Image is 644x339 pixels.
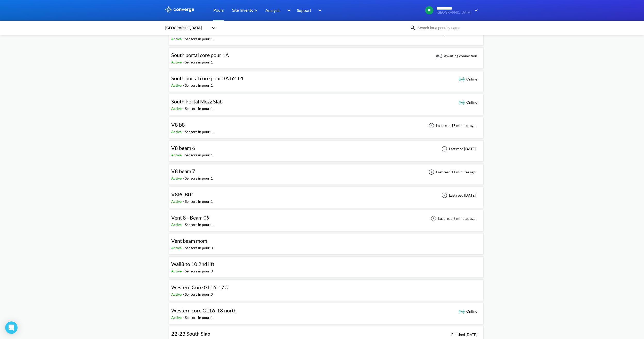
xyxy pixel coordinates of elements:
[171,330,210,337] span: 22-23 South Slab
[171,292,183,296] span: Active
[185,292,213,297] div: Sensors in pour: 0
[416,25,478,31] input: Search for a pour by name
[171,153,183,157] span: Active
[183,176,185,180] span: -
[171,315,183,320] span: Active
[165,25,209,31] div: [GEOGRAPHIC_DATA]
[171,60,183,64] span: Active
[171,261,214,267] span: Wall8 to 10 2nd lift
[165,6,195,13] img: logo_ewhite.svg
[169,169,484,174] a: V8 beam 7Active-Sensors in pour:1Last read 11 minutes ago
[171,37,183,41] span: Active
[183,222,185,227] span: -
[183,315,185,320] span: -
[171,145,195,151] span: V8 beam 6
[169,77,484,81] a: South portal core pour 3A b2-b1Active-Sensors in pour:1 Online
[171,246,183,250] span: Active
[459,76,465,82] img: online_icon.svg
[171,222,183,227] span: Active
[183,60,185,64] span: -
[171,238,207,244] span: Vent beam mom
[439,146,477,152] div: Last read [DATE]
[183,130,185,134] span: -
[410,25,416,31] img: icon-search.svg
[171,269,183,273] span: Active
[185,175,213,181] div: Sensors in pour: 1
[185,245,213,251] div: Sensors in pour: 0
[185,315,213,320] div: Sensors in pour: 1
[169,286,484,290] a: Western Core GL16-17CActive-Sensors in pour:0
[171,98,223,104] span: South Portal Mezz Slab
[436,53,477,59] div: Awaiting connection
[183,83,185,87] span: -
[171,52,229,58] span: South portal core pour 1A
[426,169,477,175] div: Last read 11 minutes ago
[171,307,237,313] span: Western core GL16-18 north
[297,7,311,13] span: Support
[459,99,477,106] div: Online
[183,37,185,41] span: -
[183,246,185,250] span: -
[426,123,477,129] div: Last read 15 minutes ago
[185,222,213,228] div: Sensors in pour: 1
[171,130,183,134] span: Active
[171,122,185,128] span: V8 b8
[171,284,228,290] span: Western Core GL16-17C
[169,146,484,151] a: V8 beam 6Active-Sensors in pour:1Last read [DATE]
[183,292,185,296] span: -
[185,106,213,111] div: Sensors in pour: 1
[183,106,185,111] span: -
[436,11,471,14] span: [GEOGRAPHIC_DATA]
[459,99,465,106] img: online_icon.svg
[169,262,484,267] a: Wall8 to 10 2nd liftActive-Sensors in pour:0
[169,100,484,104] a: South Portal Mezz SlabActive-Sensors in pour:1 Online
[185,152,213,158] div: Sensors in pour: 1
[171,106,183,111] span: Active
[169,332,484,336] a: 22-23 South SlabFinished-Sensors in pour:3 Finished [DATE]
[265,7,280,13] span: Analysis
[171,191,194,197] span: V8PCB01
[169,309,484,313] a: Western core GL16-18 northActive-Sensors in pour:1 Online
[459,308,465,314] img: online_icon.svg
[185,199,213,204] div: Sensors in pour: 1
[171,83,183,87] span: Active
[183,153,185,157] span: -
[171,214,210,221] span: Vent 8 - Beam 09
[185,59,213,65] div: Sensors in pour: 1
[169,53,484,58] a: South portal core pour 1AActive-Sensors in pour:1 Awaiting connection
[169,193,484,197] a: V8PCB01Active-Sensors in pour:1Last read [DATE]
[450,332,477,337] div: Finished [DATE]
[169,239,484,244] a: Vent beam momActive-Sensors in pour:0
[171,199,183,204] span: Active
[459,308,477,314] div: Online
[315,7,323,13] img: downArrow.svg
[171,75,244,81] span: South portal core pour 3A b2-b1
[471,7,479,13] img: downArrow.svg
[183,269,185,273] span: -
[284,7,292,13] img: downArrow.svg
[5,321,18,334] div: Open Intercom Messenger
[185,83,213,88] div: Sensors in pour: 1
[169,123,484,127] a: V8 b8Active-Sensors in pour:1Last read 15 minutes ago
[183,199,185,204] span: -
[171,176,183,180] span: Active
[185,268,213,274] div: Sensors in pour: 0
[436,53,442,59] img: awaiting_connection_icon.svg
[185,36,213,42] div: Sensors in pour: 1
[459,76,477,82] div: Online
[428,215,477,222] div: Last read 5 minutes ago
[439,192,477,198] div: Last read [DATE]
[169,216,484,220] a: Vent 8 - Beam 09Active-Sensors in pour:1Last read 5 minutes ago
[171,168,195,174] span: V8 beam 7
[185,129,213,135] div: Sensors in pour: 1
